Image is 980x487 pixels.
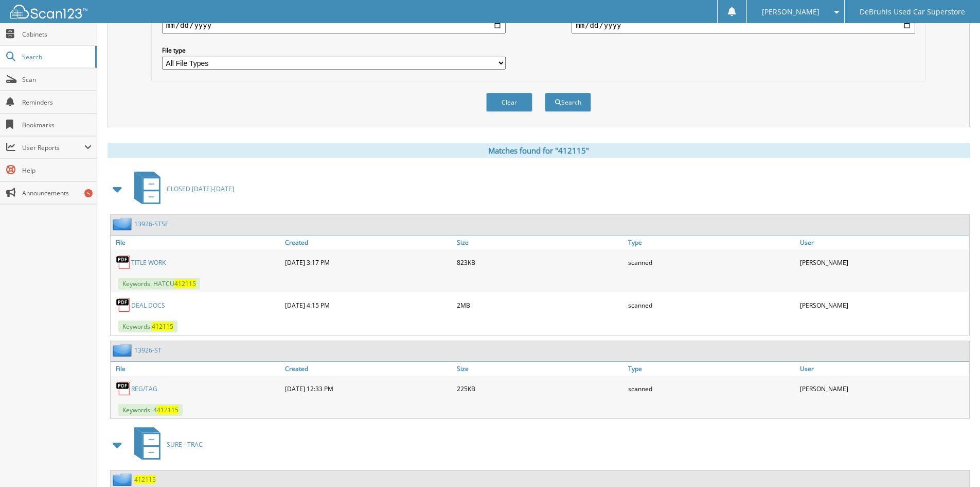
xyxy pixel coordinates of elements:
[174,279,196,288] span: 412115
[282,295,454,315] div: [DATE] 4:15 PM
[111,362,282,376] a: File
[134,475,156,484] a: 412115
[454,236,626,249] a: Size
[762,9,819,15] span: [PERSON_NAME]
[454,362,626,376] a: Size
[22,189,92,197] span: Announcements
[454,252,626,273] div: 823KB
[626,378,797,399] div: scanned
[128,424,203,465] a: SURE - TRAC
[118,404,183,416] span: Keywords: 4
[118,321,177,332] span: Keywords:
[131,258,166,267] a: TITLE WORK
[162,17,506,33] input: start
[113,473,134,486] img: folder2.png
[797,378,969,399] div: [PERSON_NAME]
[22,53,90,61] span: Search
[626,252,797,273] div: scanned
[797,252,969,273] div: [PERSON_NAME]
[860,9,965,15] span: DeBruhls Used Car Superstore
[128,169,234,209] a: CLOSED [DATE]-[DATE]
[108,143,970,158] div: Matches found for "412115"
[282,378,454,399] div: [DATE] 12:33 PM
[134,346,162,355] a: 13926-ST
[116,381,131,396] img: PDF.png
[113,217,134,230] img: folder2.png
[454,378,626,399] div: 225KB
[152,322,173,331] span: 412115
[282,362,454,376] a: Created
[797,236,969,249] a: User
[116,255,131,270] img: PDF.png
[22,143,84,152] span: User Reports
[162,46,506,55] label: File type
[626,236,797,249] a: Type
[84,189,93,197] div: 5
[797,295,969,315] div: [PERSON_NAME]
[22,121,92,129] span: Bookmarks
[22,166,92,175] span: Help
[545,93,591,112] button: Search
[111,236,282,249] a: File
[167,440,203,449] span: SURE - TRAC
[929,438,980,487] iframe: Chat Widget
[486,93,532,112] button: Clear
[572,17,915,33] input: end
[454,295,626,315] div: 2MB
[167,184,234,193] span: CLOSED [DATE]-[DATE]
[118,278,200,290] span: Keywords: HATCU
[131,301,165,310] a: DEAL DOCS
[282,252,454,273] div: [DATE] 3:17 PM
[22,30,92,39] span: Cabinets
[157,406,179,414] span: 412115
[797,362,969,376] a: User
[282,236,454,249] a: Created
[10,5,87,19] img: scan123-logo-white.svg
[626,362,797,376] a: Type
[131,384,157,393] a: REG/TAG
[134,220,168,228] a: 13926-STSF
[626,295,797,315] div: scanned
[116,297,131,313] img: PDF.png
[22,98,92,107] span: Reminders
[113,344,134,357] img: folder2.png
[22,75,92,84] span: Scan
